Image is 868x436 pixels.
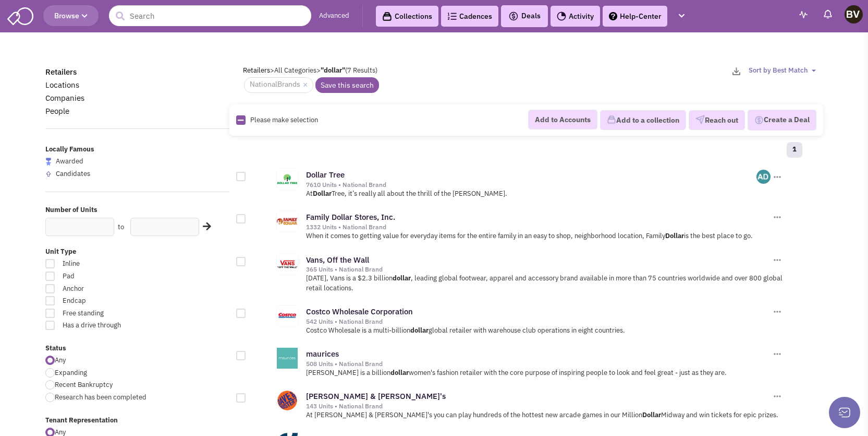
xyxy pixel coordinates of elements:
[306,255,369,265] a: Vans, Off the Wall
[756,170,771,184] img: gdT2Xg0NckyErWqV3ZWm7A.png
[410,326,429,335] b: dollar
[55,368,87,377] span: Expanding
[393,274,411,282] b: dollar
[508,11,541,20] span: Deals
[754,114,764,126] img: Deal-Dollar.png
[56,284,172,294] span: Anchor
[45,344,230,353] label: Status
[642,410,661,419] b: Dollar
[319,11,349,21] a: Advanced
[306,231,783,241] p: When it comes to getting value for everyday items for the entire family in an easy to shop, neigh...
[376,6,438,27] a: Collections
[56,272,172,281] span: Pad
[306,317,771,326] div: 542 Units • National Brand
[306,274,783,293] p: [DATE], Vans is a $2.3 billion , leading global footwear, apparel and accessory brand available i...
[56,157,83,166] span: Awarded
[845,5,863,23] img: Barrett Van Zandt
[603,6,667,27] a: Help-Center
[447,13,457,20] img: Cadences_logo.png
[45,158,52,166] img: locallyfamous-largeicon.png
[607,115,616,124] img: icon-collection-lavender.png
[45,80,79,90] a: Locations
[313,189,332,198] b: Dollar
[56,259,172,269] span: Inline
[55,393,146,402] span: Research has been completed
[56,169,90,178] span: Candidates
[45,67,77,77] a: Retailers
[315,77,379,93] a: Save this search
[732,67,740,75] img: download-2-24.png
[787,142,802,158] a: 1
[55,380,113,389] span: Recent Bankruptcy
[695,115,705,124] img: VectorPaper_Plane.png
[45,93,84,103] a: Companies
[306,349,339,359] a: maurices
[109,5,311,26] input: Search
[505,9,544,23] button: Deals
[600,110,686,130] button: Add to a collection
[557,11,566,21] img: Activity.png
[243,66,270,75] a: Retailers
[55,356,66,364] span: Any
[56,309,172,319] span: Free standing
[306,307,413,316] a: Costco Wholesale Corporation
[118,222,124,232] label: to
[508,10,519,22] img: icon-deals.svg
[306,181,757,189] div: 7610 Units • National Brand
[306,189,783,199] p: At Tree, it’s really all about the thrill of the [PERSON_NAME].
[382,11,392,21] img: icon-collection-lavender-black.svg
[56,321,172,331] span: Has a drive through
[321,66,345,75] b: "dollar"
[45,106,69,116] a: People
[748,110,816,131] button: Create a Deal
[45,247,230,257] label: Unit Type
[689,110,745,130] button: Reach out
[45,171,52,177] img: locallyfamous-upvote.png
[56,296,172,306] span: Endcap
[390,368,409,377] b: dollar
[316,66,321,75] span: >
[54,11,88,20] span: Browse
[306,265,771,274] div: 365 Units • National Brand
[244,77,313,93] span: NationalBrands
[45,145,230,155] label: Locally Famous
[306,326,783,336] p: Costco Wholesale is a multi-billion global retailer with warehouse club operations in eight count...
[196,220,213,233] div: Search Nearby
[236,115,246,125] img: Rectangle.png
[528,110,597,129] button: Add to Accounts
[43,5,99,26] button: Browse
[306,391,446,401] a: [PERSON_NAME] & [PERSON_NAME]'s
[306,402,771,410] div: 143 Units • National Brand
[45,416,230,426] label: Tenant Representation
[306,368,783,378] p: [PERSON_NAME] is a billion women's fashion retailer with the core purpose of inspiring people to ...
[306,360,771,368] div: 508 Units • National Brand
[609,12,617,20] img: help.png
[306,170,345,180] a: Dollar Tree
[306,212,395,222] a: Family Dollar Stores, Inc.
[551,6,600,27] a: Activity
[303,80,308,90] a: ×
[45,205,230,215] label: Number of Units
[306,223,771,231] div: 1332 Units • National Brand
[7,5,33,25] img: SmartAdmin
[274,66,377,75] span: All Categories (7 Results)
[306,410,783,420] p: At [PERSON_NAME] & [PERSON_NAME]'s you can play hundreds of the hottest new arcade games in our M...
[665,231,684,240] b: Dollar
[250,115,318,124] span: Please make selection
[270,66,274,75] span: >
[441,6,498,27] a: Cadences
